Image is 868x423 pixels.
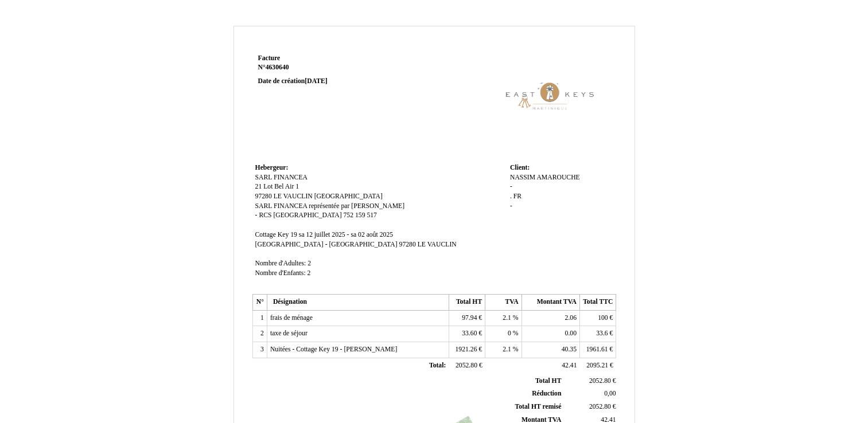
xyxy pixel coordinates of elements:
[485,310,521,326] td: %
[586,346,608,353] span: 1961.61
[510,174,535,181] span: NASSIM
[305,77,327,85] span: [DATE]
[535,377,561,385] span: Total HT
[266,64,289,71] span: 4630640
[485,342,521,358] td: %
[252,310,267,326] td: 1
[255,193,272,200] span: 97280
[274,193,313,200] span: LE VAUCLIN
[309,202,404,210] span: représentée par [PERSON_NAME]
[580,310,616,326] td: €
[536,174,579,181] span: AMAROUCHE
[580,295,616,311] th: Total TTC
[252,342,267,358] td: 3
[449,310,485,326] td: €
[565,314,577,322] span: 2.06
[314,193,383,200] span: [GEOGRAPHIC_DATA]
[563,400,618,413] td: €
[485,326,521,342] td: %
[586,362,608,369] span: 2095.21
[503,346,511,353] span: 2.1
[255,241,398,248] span: [GEOGRAPHIC_DATA] - [GEOGRAPHIC_DATA]
[604,390,616,397] span: 0,00
[429,362,446,369] span: Total:
[255,202,308,210] span: SARL FINANCEA
[299,231,393,238] span: sa 12 juillet 2025 - sa 02 août 2025
[455,346,477,353] span: 1921.26
[580,342,616,358] td: €
[580,326,616,342] td: €
[255,269,306,277] span: Nombre d'Enfants:
[589,403,611,410] span: 2052.80
[270,330,308,337] span: taxe de séjour
[521,295,579,311] th: Montant TVA
[532,390,561,397] span: Réduction
[308,269,311,277] span: 2
[456,362,477,369] span: 2052.80
[580,358,616,374] td: €
[449,342,485,358] td: €
[255,174,308,181] span: SARL FINANCEA
[308,260,311,267] span: 2
[252,295,267,311] th: N°
[259,211,377,219] span: RCS [GEOGRAPHIC_DATA] 752 159 517
[258,63,395,72] strong: N°
[598,314,608,322] span: 100
[255,260,306,267] span: Nombre d'Adultes:
[252,326,267,342] td: 2
[270,314,313,322] span: frais de ménage
[510,164,530,171] span: Client:
[255,231,297,238] span: Cottage Key 19
[589,377,611,385] span: 2052.80
[399,241,416,248] span: 97280
[258,77,328,85] strong: Date de création
[563,375,618,387] td: €
[485,295,521,311] th: TVA
[255,183,299,190] span: 21 Lot Bel Air 1
[510,193,512,200] span: .
[562,346,577,353] span: 40.35
[503,314,511,322] span: 2.1
[270,346,397,353] span: Nuitées - Cottage Key 19 - [PERSON_NAME]
[515,403,561,410] span: Total HT remisé
[510,202,512,210] span: -
[258,54,281,62] span: Facture
[513,193,521,200] span: FR
[462,314,477,322] span: 97.94
[449,326,485,342] td: €
[562,362,577,369] span: 42.41
[510,183,512,190] span: -
[508,330,511,337] span: 0
[418,241,457,248] span: LE VAUCLIN
[565,330,577,337] span: 0.00
[462,330,477,337] span: 33.60
[255,211,258,219] span: -
[449,358,485,374] td: €
[486,54,613,140] img: logo
[267,295,449,311] th: Désignation
[449,295,485,311] th: Total HT
[596,330,608,337] span: 33.6
[255,164,289,171] span: Hebergeur:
